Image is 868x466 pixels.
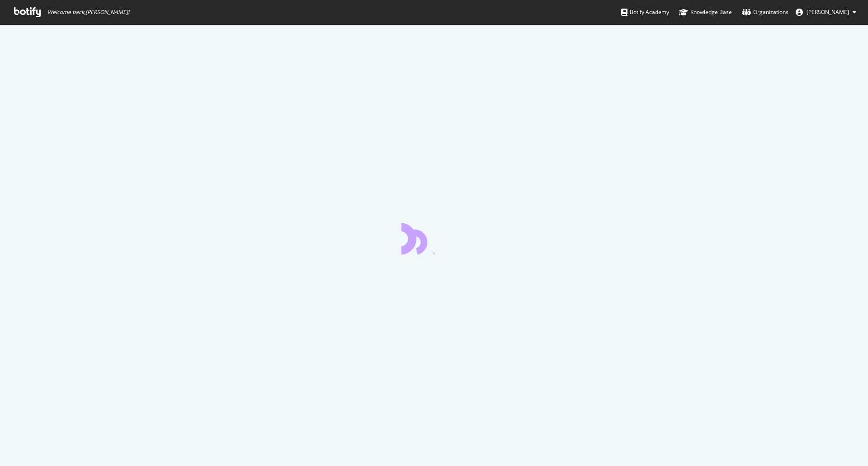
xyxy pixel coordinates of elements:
[788,5,863,19] button: [PERSON_NAME]
[807,8,849,16] span: Jose Fausto Martinez
[47,9,129,16] span: Welcome back, [PERSON_NAME] !
[742,8,788,17] div: Organizations
[401,222,467,254] div: animation
[679,8,732,17] div: Knowledge Base
[621,8,669,17] div: Botify Academy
